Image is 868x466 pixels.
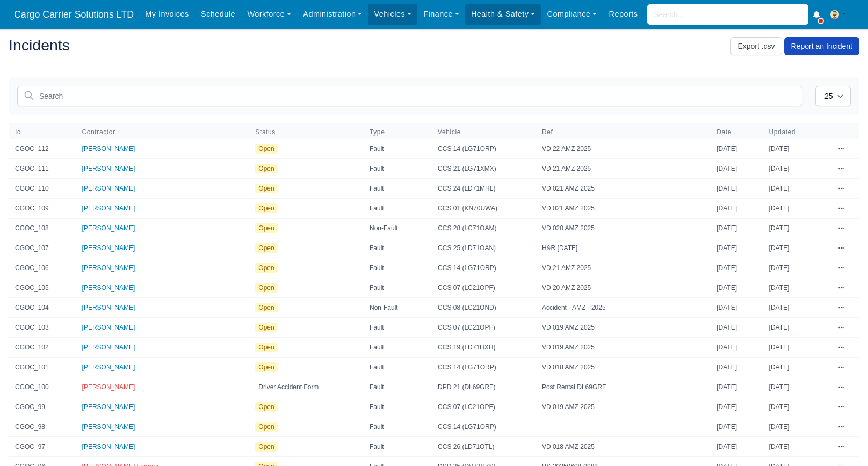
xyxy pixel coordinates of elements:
a: Vehicles [368,4,417,25]
span: Updated [769,128,796,136]
td: VD 21 AMZ 2025 [536,159,710,179]
td: VD 22 AMZ 2025 [536,139,710,159]
td: CGOC_107 [9,238,76,258]
td: CGOC_99 [9,397,76,417]
span: [PERSON_NAME] [82,423,135,431]
td: Fault [363,179,431,199]
td: CGOC_105 [9,278,76,298]
td: Fault [363,358,431,377]
td: [DATE] [710,179,762,199]
a: Finance [417,4,465,25]
td: CCS 21 (LG71XMX) [431,159,536,179]
a: [PERSON_NAME] [82,324,135,331]
td: VD 021 AMZ 2025 [536,199,710,219]
td: [DATE] [763,258,832,278]
td: CGOC_106 [9,258,76,278]
td: CCS 14 (LG71ORP) [431,258,536,278]
span: Ref [542,128,704,136]
td: Fault [363,199,431,219]
span: Date [717,128,732,136]
button: Status [255,128,284,136]
td: [DATE] [710,139,762,159]
span: Open [255,223,277,233]
td: Non-Fault [363,298,431,318]
td: [DATE] [710,298,762,318]
a: Schedule [195,4,241,25]
td: CCS 14 (LG71ORP) [431,139,536,159]
td: CCS 14 (LG71ORP) [431,417,536,437]
a: [PERSON_NAME] [82,443,135,450]
td: VD 019 AMZ 2025 [536,397,710,417]
span: Status [255,128,276,136]
td: [DATE] [763,139,832,159]
span: Open [255,362,277,372]
span: Id [15,128,69,136]
span: Open [255,263,277,273]
td: Accident - AMZ - 2025 [536,298,710,318]
td: CGOC_110 [9,179,76,199]
td: Fault [363,338,431,358]
span: Cargo Carrier Solutions LTD [9,4,139,25]
td: CCS 26 (LD71OTL) [431,437,536,457]
td: VD 018 AMZ 2025 [536,358,710,377]
td: VD 020 AMZ 2025 [536,219,710,238]
a: [PERSON_NAME] [82,244,135,252]
td: CGOC_98 [9,417,76,437]
span: [PERSON_NAME] [82,383,135,391]
span: Open [255,184,277,193]
td: Fault [363,258,431,278]
iframe: Chat Widget [675,342,868,466]
span: Open [255,243,277,253]
span: [PERSON_NAME] [82,403,135,411]
td: Fault [363,318,431,338]
td: CGOC_109 [9,199,76,219]
span: Open [255,442,277,452]
td: VD 019 AMZ 2025 [536,318,710,338]
a: [PERSON_NAME] [82,363,135,371]
td: Fault [363,377,431,397]
a: [PERSON_NAME] [82,145,135,152]
td: [DATE] [710,258,762,278]
td: [DATE] [710,338,762,358]
td: Fault [363,437,431,457]
button: Type [370,128,393,136]
a: [PERSON_NAME] [82,224,135,232]
a: [PERSON_NAME] [82,264,135,272]
a: [PERSON_NAME] [82,205,135,212]
span: [PERSON_NAME] [82,344,135,351]
a: Report an Incident [784,37,859,55]
td: [DATE] [763,159,832,179]
a: [PERSON_NAME] [82,304,135,311]
td: Non-Fault [363,219,431,238]
td: Fault [363,139,431,159]
span: Open [255,144,277,154]
td: [DATE] [710,219,762,238]
a: [PERSON_NAME] [82,185,135,192]
td: Fault [363,238,431,258]
span: Vehicle [438,128,529,136]
a: Compliance [541,4,603,25]
td: [DATE] [763,318,832,338]
td: CCS 07 (LC21OPF) [431,278,536,298]
button: Updated [769,128,805,136]
td: CCS 28 (LC71OAM) [431,219,536,238]
td: CGOC_100 [9,377,76,397]
span: Open [255,203,277,213]
a: [PERSON_NAME] [82,165,135,172]
td: [DATE] [763,278,832,298]
td: Post Rental DL69GRF [536,377,710,397]
td: VD 019 AMZ 2025 [536,338,710,358]
td: [DATE] [763,219,832,238]
span: Open [255,323,277,332]
h2: Incidents [9,38,426,53]
span: Contractor [82,128,115,136]
input: Search... [647,4,808,25]
td: VD 018 AMZ 2025 [536,437,710,457]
